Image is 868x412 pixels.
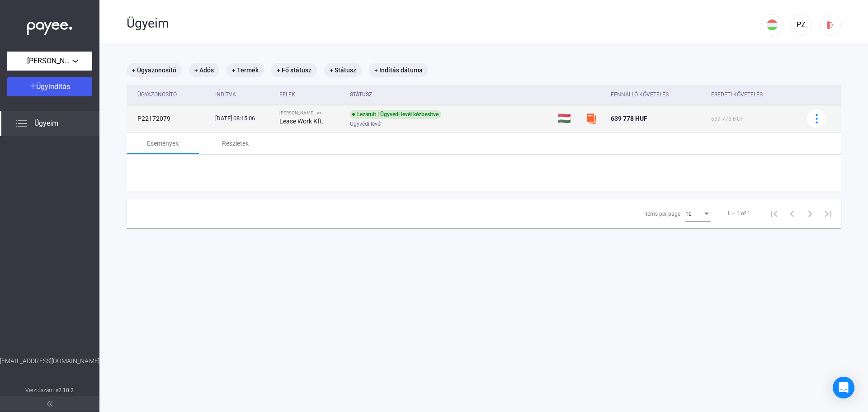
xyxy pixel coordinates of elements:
[226,63,264,77] mat-chip: + Termék
[47,401,52,407] img: arrow-double-left-grey.svg
[27,56,72,66] span: [PERSON_NAME].
[30,83,36,89] img: plus-white.svg
[819,204,837,223] button: Last page
[279,89,343,100] div: Felek
[790,14,812,36] button: PZ
[783,204,801,223] button: Previous page
[793,19,809,30] div: PZ
[215,89,236,100] div: Indítva
[833,377,854,398] div: Open Intercom Messenger
[7,52,92,71] button: [PERSON_NAME].
[611,89,669,100] div: Fennálló követelés
[127,63,182,77] mat-chip: + Ügyazonosító
[801,204,819,223] button: Next page
[346,85,554,105] th: Státusz
[324,63,362,77] mat-chip: + Státusz
[767,19,778,30] img: HU
[279,110,343,116] div: [PERSON_NAME]. vs
[215,114,272,123] div: [DATE] 08:15:06
[137,89,208,100] div: Ügyazonosító
[711,116,744,122] span: 639 778 HUF
[765,204,783,223] button: First page
[127,105,212,132] td: P22172079
[34,118,58,129] span: Ügyeim
[369,63,428,77] mat-chip: + Indítás dátuma
[215,89,272,100] div: Indítva
[189,63,219,77] mat-chip: + Adós
[27,17,72,35] img: white-payee-white-dot.svg
[685,211,692,217] span: 10
[611,115,647,122] span: 639 778 HUF
[36,82,70,91] span: Ügyindítás
[586,113,597,124] img: szamlazzhu-mini
[711,89,796,100] div: Eredeti követelés
[812,114,821,123] img: more-blue
[7,77,92,96] button: Ügyindítás
[611,89,704,100] div: Fennálló követelés
[279,89,295,100] div: Felek
[16,118,27,129] img: list.svg
[222,138,249,149] div: Részletek
[819,14,841,36] button: logout-red
[127,16,761,31] div: Ügyeim
[554,105,582,132] td: 🇭🇺
[279,118,324,125] strong: Lease Work Kft.
[271,63,317,77] mat-chip: + Fő státusz
[137,89,177,100] div: Ügyazonosító
[644,208,682,219] div: Items per page:
[350,110,441,119] div: Lezárult | Ügyvédi levél kézbesítve
[147,138,179,149] div: Események
[727,208,750,219] div: 1 – 1 of 1
[350,118,382,129] span: Ügyvédi levél
[807,109,826,128] button: more-blue
[56,387,74,393] strong: v2.10.2
[711,89,763,100] div: Eredeti követelés
[685,208,711,219] mat-select: Items per page:
[826,20,835,30] img: logout-red
[761,14,783,36] button: HU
